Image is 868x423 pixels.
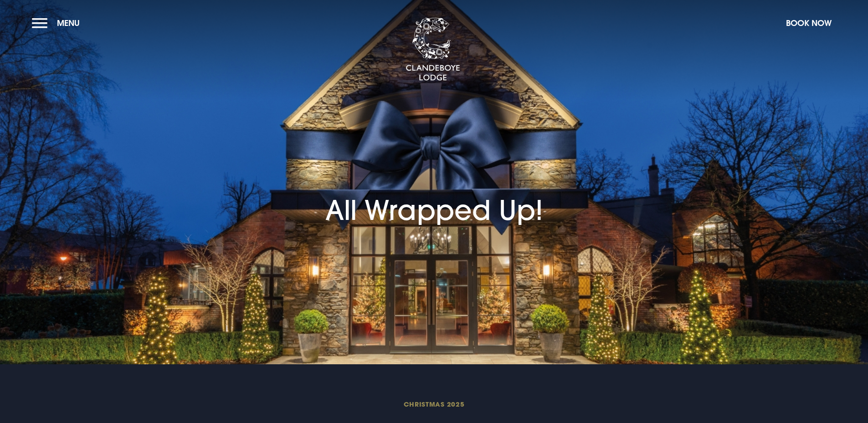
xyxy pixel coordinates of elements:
[781,13,836,33] button: Book Now
[406,18,460,82] img: Clandeboye Lodge
[57,18,80,28] span: Menu
[325,143,543,226] h1: All Wrapped Up!
[217,400,651,408] span: Christmas 2025
[32,13,84,33] button: Menu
